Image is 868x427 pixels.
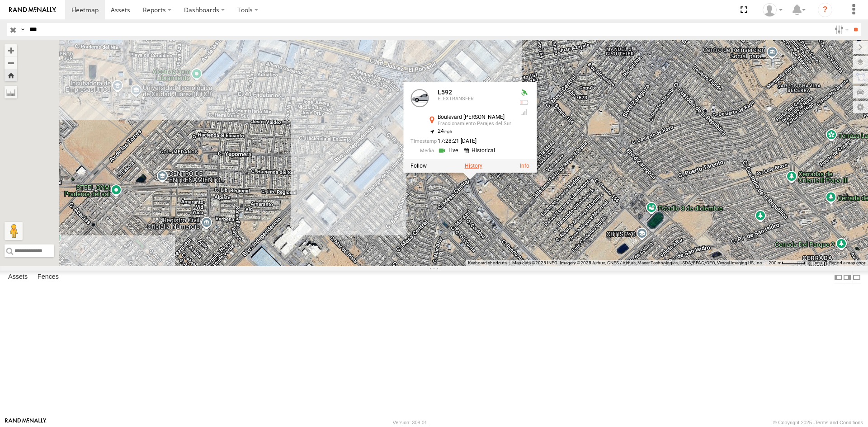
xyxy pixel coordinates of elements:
[5,86,17,99] label: Measure
[468,260,507,266] button: Keyboard shortcuts
[853,101,868,113] label: Map Settings
[410,163,427,169] label: Realtime tracking of Asset
[818,3,832,17] i: ?
[852,271,861,284] label: Hide Summary Table
[519,108,529,116] div: Last Event GSM Signal Strength
[438,128,452,134] span: 24
[438,89,452,96] a: L592
[519,89,529,96] div: Valid GPS Fix
[813,261,822,265] a: Terms (opens in new tab)
[769,260,782,265] span: 200 m
[463,146,498,155] a: View Historical Media Streams
[410,89,429,107] a: View Asset Details
[4,271,32,284] label: Assets
[5,69,17,81] button: Zoom Home
[5,44,17,56] button: Zoom in
[815,420,863,425] a: Terms and Conditions
[393,420,427,425] div: Version: 308.01
[831,23,850,36] label: Search Filter Options
[5,222,23,240] button: Drag Pegman onto the map to open Street View
[410,138,511,144] div: Date/time of location update
[438,146,461,155] a: View Live Media Streams
[9,7,56,13] img: rand-logo.svg
[512,260,763,265] span: Map data ©2025 INEGI Imagery ©2025 Airbus, CNES / Airbus, Maxar Technologies, USDA/FPAC/GEO, Vexc...
[766,260,808,266] button: Map Scale: 200 m per 49 pixels
[759,3,786,17] div: Roberto Garcia
[438,114,511,120] div: Boulevard [PERSON_NAME]
[829,260,865,265] a: Report a map error
[19,23,26,36] label: Search Query
[438,96,511,101] div: FLEXTRANSFER
[465,163,482,169] label: View Asset History
[834,271,843,284] label: Dock Summary Table to the Left
[33,271,63,284] label: Fences
[520,163,529,169] a: View Asset Details
[843,271,852,284] label: Dock Summary Table to the Right
[5,56,17,69] button: Zoom out
[519,99,529,106] div: No voltage information received from this device.
[773,420,863,425] div: © Copyright 2025 -
[5,418,47,427] a: Visit our Website
[438,121,511,127] div: Fraccionamiento Parajes del Sur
